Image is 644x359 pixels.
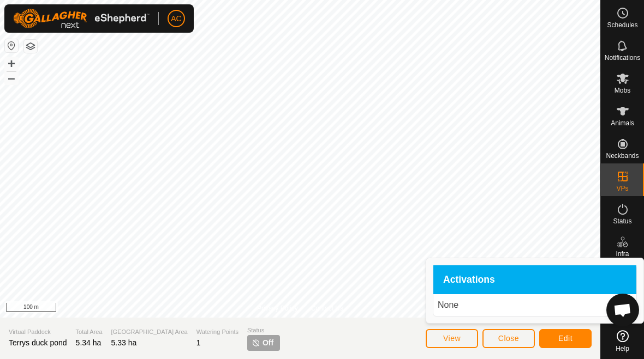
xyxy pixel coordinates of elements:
span: View [443,334,461,343]
span: Schedules [607,22,637,28]
span: Status [247,326,280,335]
button: Edit [539,329,592,348]
span: Virtual Paddock [9,327,67,337]
a: Contact Us [311,303,343,313]
span: Close [498,334,519,343]
span: Mobs [615,87,630,94]
span: Edit [558,334,573,343]
span: Notifications [605,54,640,61]
span: VPs [616,185,628,192]
button: Map Layers [24,40,37,53]
span: Total Area [76,327,103,337]
span: Neckbands [606,153,639,159]
a: Privacy Policy [257,303,298,313]
span: Help [616,345,629,352]
p: None [438,299,632,312]
button: Close [482,329,535,348]
span: Terrys duck pond [9,338,67,347]
span: Activations [443,275,495,285]
button: – [5,71,18,84]
span: [GEOGRAPHIC_DATA] Area [111,327,188,337]
span: AC [171,13,181,25]
span: Infra [616,251,629,257]
span: 5.34 ha [76,338,102,347]
button: Reset Map [5,39,18,52]
img: Gallagher Logo [13,9,150,28]
span: Watering Points [196,327,238,337]
span: Animals [611,120,634,126]
div: Open chat [606,294,639,326]
span: Off [263,337,273,349]
button: + [5,57,18,70]
span: Status [613,218,631,224]
span: 5.33 ha [111,338,137,347]
a: Help [601,326,644,356]
span: 1 [196,338,201,347]
button: View [426,329,478,348]
img: turn-off [252,338,260,347]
